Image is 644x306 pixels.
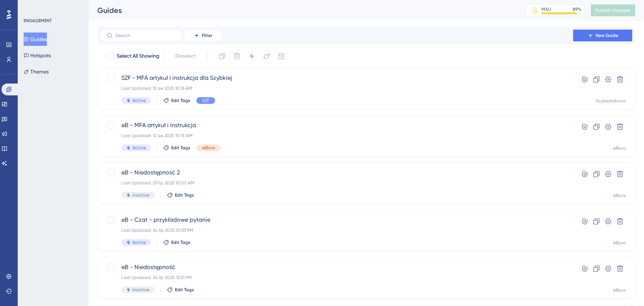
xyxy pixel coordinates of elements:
button: Guides [24,33,47,46]
button: Filter [185,30,221,41]
span: Deselect [175,52,196,61]
div: Last Updated: 24 lip 2025 12:21 PM [121,275,552,280]
span: SZF - MFA artykuł i instrukcja dla Szybkiej [121,74,552,82]
div: Guides [97,5,507,16]
span: Publish Changes [595,7,631,13]
div: eBiuro [613,287,626,293]
button: Themes [24,65,49,78]
button: Deselect [169,50,203,63]
span: Select All Showing [117,52,159,61]
div: ENGAGEMENT [24,18,52,24]
span: Edit Tags [175,192,194,198]
div: MAU [541,6,551,12]
span: Edit Tags [171,98,190,103]
button: Publish Changes [591,4,635,16]
span: Active [132,239,146,245]
div: eBiuro [613,145,626,151]
span: eB - Niedostępność [121,263,552,272]
span: Edit Tags [175,287,194,293]
button: Edit Tags [163,145,190,151]
div: 89 % [573,6,581,12]
span: Inactive [132,192,149,198]
span: Filter [202,33,212,38]
div: Szybkafaktura [596,98,626,104]
div: eBiuro [613,240,626,246]
span: Edit Tags [171,145,190,151]
span: New Guide [596,33,618,38]
div: Last Updated: 12 sie 2025 10:16 AM [121,85,552,91]
button: New Guide [573,30,632,41]
span: Active [132,98,146,103]
input: Search [116,33,175,38]
button: Edit Tags [163,98,190,103]
span: eBiuro [202,145,215,151]
span: eB - MFA artykuł i instrukcja [121,121,552,130]
span: Active [132,145,146,151]
div: Last Updated: 12 sie 2025 10:15 AM [121,133,552,139]
span: eB - Niedostępność 2 [121,168,552,177]
span: Edit Tags [171,239,190,245]
span: eB - Czat - przykładowe pytanie [121,215,552,224]
span: Inactive [132,287,149,293]
button: Edit Tags [163,239,190,245]
div: Last Updated: 24 lip 2025 01:33 PM [121,227,552,233]
div: Last Updated: 29 lip 2025 10:50 AM [121,180,552,186]
button: Hotspots [24,49,51,62]
span: SZF [202,98,209,103]
div: eBiuro [613,193,626,198]
button: Edit Tags [167,287,194,293]
button: Edit Tags [167,192,194,198]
